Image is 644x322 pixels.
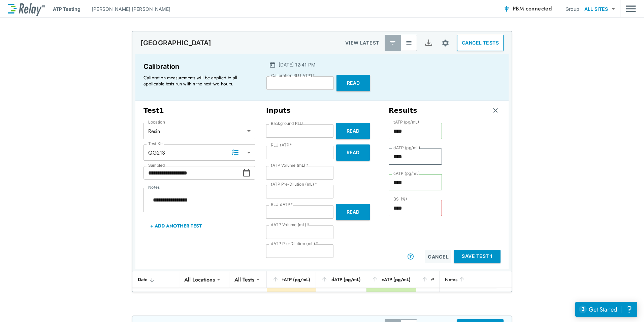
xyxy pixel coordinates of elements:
div: All Tests [230,273,259,286]
button: expand row [497,290,508,302]
label: Location [148,120,165,125]
td: QG21S [230,288,267,304]
label: Notes [148,185,160,190]
span: connected [526,5,552,12]
th: Date [132,271,180,288]
button: Read [336,75,370,91]
p: Calibration [143,61,254,72]
button: Main menu [626,2,636,15]
div: cATP (pg/mL) [372,275,411,284]
button: PBM connected [501,2,554,16]
label: BSI (%) [393,197,407,202]
p: [PERSON_NAME] [PERSON_NAME] [92,5,170,12]
button: Read [336,123,370,139]
iframe: Resource center [575,302,637,317]
span: PBM [513,4,552,14]
img: LuminUltra Relay [8,2,45,16]
label: Test Kit [148,141,163,146]
label: RLU tATP [271,143,292,147]
button: Export [420,35,437,51]
input: Choose date, selected date is Aug 19, 2025 [143,166,243,180]
label: dATP Pre-Dilution (mL) [271,241,318,246]
img: Latest [389,39,396,46]
label: Calibration RLU ATP1 [271,73,315,78]
div: r² [421,275,434,284]
button: + Add Another Test [143,218,208,234]
div: dATP (pg/mL) [321,275,361,284]
div: tATP (pg/mL) [272,275,310,284]
label: dATP (pg/mL) [393,145,420,150]
h3: Results [389,106,417,115]
label: tATP Volume (mL) [271,163,308,168]
td: 80319 TK 13 [439,288,496,304]
img: Connected Icon [503,5,510,12]
button: Save Test 1 [454,250,501,263]
button: Cancel [425,250,451,263]
img: Calender Icon [269,61,276,68]
img: Remove [492,107,499,114]
label: dATP Volume (mL) [271,222,309,227]
button: Site setup [437,34,454,52]
h3: Test 1 [143,106,255,115]
p: Calibration measurements will be applied to all applicable tests run within the next two hours. [143,75,251,87]
button: Read [336,204,370,220]
img: View All [406,39,412,46]
h3: Inputs [266,106,378,115]
div: Resin [143,124,255,138]
label: Background RLU [271,121,303,126]
div: Notes [445,275,491,284]
label: tATP Pre-Dilution (mL) [271,182,317,187]
p: ATP Testing [53,5,80,12]
label: tATP (pg/mL) [393,120,419,125]
p: [GEOGRAPHIC_DATA] [140,39,212,47]
img: Drawer Icon [626,2,636,15]
label: RLU dATP [271,202,293,207]
img: Settings Icon [441,39,450,47]
td: Resin [180,288,230,304]
label: Sampled [148,163,165,168]
img: Export Icon [424,39,433,47]
button: Read [336,144,370,161]
p: Group: [566,5,581,12]
button: CANCEL TESTS [457,35,504,51]
div: QG21S [143,146,255,159]
p: [DATE] 12:41 PM [279,61,315,68]
div: All Locations [180,273,220,286]
label: cATP (pg/mL) [393,171,420,176]
p: VIEW LATEST [345,39,379,47]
